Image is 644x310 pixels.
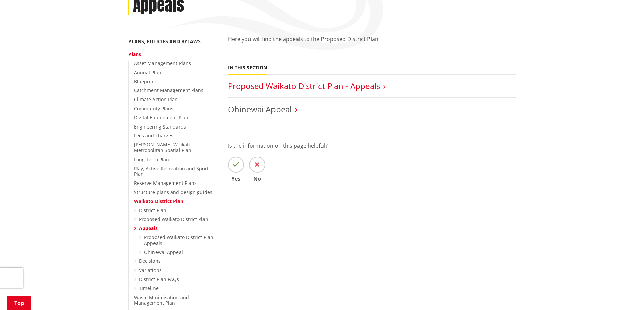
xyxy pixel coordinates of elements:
a: Decisions [139,258,161,264]
a: Blueprints [134,78,158,85]
a: Top [7,296,31,310]
a: Fees and charges [134,132,173,139]
a: [PERSON_NAME]-Waikato Metropolitan Spatial Plan [134,141,191,153]
a: Digital Enablement Plan [134,114,188,121]
span: No [249,176,265,181]
a: Ohinewai Appeal [144,249,183,255]
a: Climate Action Plan [134,96,178,103]
a: Proposed Waikato District Plan [139,216,208,222]
a: Proposed Waikato District Plan - Appeals [228,80,380,91]
p: Is the information on this page helpful? [228,142,516,150]
a: Asset Management Plans [134,60,191,66]
iframe: Messenger Launcher [613,282,637,306]
a: Proposed Waikato District Plan - Appeals [144,234,216,246]
a: Timeline [139,285,159,291]
a: District Plan FAQs [139,276,179,282]
a: District Plan [139,207,166,214]
h5: In this section [228,65,267,71]
p: Here you will find the appeals to the Proposed District Plan. [228,35,516,43]
a: Catchment Management Plans [134,87,204,93]
a: Variations [139,267,162,273]
a: Structure plans and design guides [134,189,212,195]
a: Ohinewai Appeal [228,104,292,115]
a: Long Term Plan [134,156,169,163]
a: Play, Active Recreation and Sport Plan [134,165,209,177]
a: Waikato District Plan [134,198,183,204]
a: Waste Minimisation and Management Plan [134,294,189,306]
a: Plans, policies and bylaws [128,38,201,45]
a: Appeals [139,225,158,231]
span: Yes [228,176,244,181]
a: Annual Plan [134,69,161,76]
a: Plans [128,51,141,57]
a: Reserve Management Plans [134,180,197,186]
a: Engineering Standards [134,123,186,130]
a: Community Plans [134,105,173,112]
